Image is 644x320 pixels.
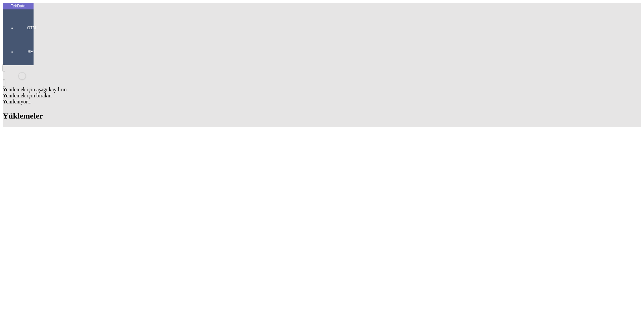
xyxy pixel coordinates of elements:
[3,87,641,93] div: Yenilemek için aşağı kaydırın...
[3,99,641,105] div: Yenileniyor...
[3,3,34,9] div: TekData
[3,111,641,121] h2: Yüklemeler
[21,25,42,31] span: GTM
[3,93,641,99] div: Yenilemek için bırakın
[21,49,42,54] span: SET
